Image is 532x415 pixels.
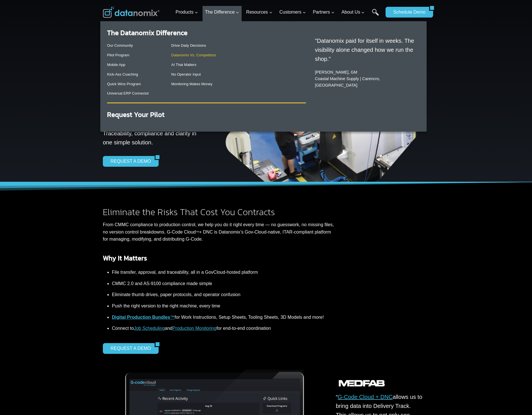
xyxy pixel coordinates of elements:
a: REQUEST A DEMO [103,343,155,354]
sup: TM [196,230,199,233]
a: Schedule Demo [386,7,429,18]
span: State/Region [127,70,149,75]
span: Partners [313,8,334,16]
li: CMMC 2.0 and AS-9100 compliance made simple [112,278,334,289]
a: Pilot Program [107,53,129,57]
a: Monitoring Makes Money [171,82,212,86]
p: From CMMC compliance to production control, we help you do it right every time — no guesswork, no... [103,221,334,243]
li: for Work Instructions, Setup Sheets, Tooling Sheets, 3D Models and more! [112,312,334,323]
a: Search [372,9,379,22]
a: Mobile App [107,63,125,67]
a: Our Community [107,43,133,48]
a: Quick Wins Program [107,82,141,86]
p: Traceability, compliance and clarity in one simple solution. [103,129,204,147]
a: The Datanomix Difference [107,28,188,38]
a: Drive Daily Decisions [171,43,206,48]
a: REQUEST A DEMO [103,156,155,167]
a: Privacy Policy [77,126,95,130]
span: Phone number [127,23,153,29]
span: About Us [342,8,365,16]
p: , GM Coastal Machine Supply | Carencro, [GEOGRAPHIC_DATA] [315,69,417,89]
span: Resources [246,8,272,16]
a: Production Monitoring [173,326,217,331]
h2: Eliminate the Risks That Cost You Contracts [103,207,334,217]
a: AI That Matters [171,63,197,67]
strong: Why It Matters [103,253,147,263]
strong: Digital Production Bundles [112,315,170,320]
a: No Operator Input [171,72,201,76]
li: Push the right version to the right machine, every time [112,300,334,312]
li: Eliminate thumb drives, paper protocols, and operator confusion [112,289,334,300]
a: Terms [63,126,72,130]
nav: Primary Navigation [173,3,383,22]
span: The Difference [205,8,239,16]
img: Datanomix [103,7,159,18]
li: Connect to and for end-to-end coordination [112,323,334,334]
a: Universal ERP Connector [107,91,149,95]
a: [PERSON_NAME] [315,70,348,74]
a: Digital Production Bundles™ [112,315,175,320]
a: Datanomix Vs. Competitors [171,53,216,57]
span: Last Name [127,0,146,5]
li: File transfer, approval, and traceability, all in a GovCloud-hosted platform [112,267,334,278]
p: "Datanomix paid for itself in weeks. The visibility alone changed how we run the shop." [315,36,417,63]
a: Request Your Pilot [107,110,165,119]
span: Products [176,8,198,16]
a: Kick-Ass Coaching [107,72,138,76]
a: Job Scheduling [134,326,165,331]
span: Customers [279,8,306,16]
